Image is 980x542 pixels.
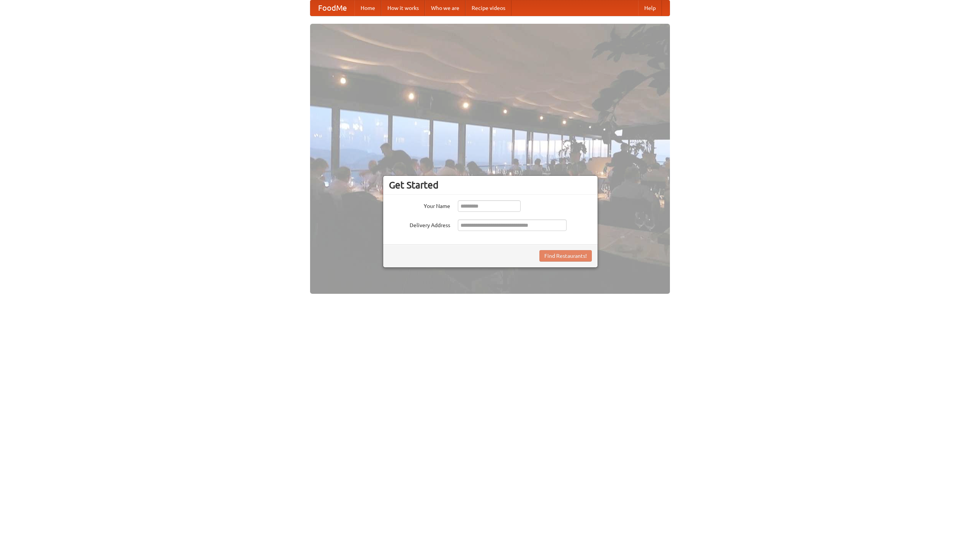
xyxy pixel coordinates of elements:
a: Home [354,0,381,16]
a: Who we are [425,0,465,16]
label: Your Name [389,200,450,210]
label: Delivery Address [389,219,450,229]
button: Find Restaurants! [539,250,592,262]
a: How it works [381,0,425,16]
a: Help [638,0,662,16]
a: Recipe videos [465,0,511,16]
a: FoodMe [310,0,354,16]
h3: Get Started [389,179,592,191]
